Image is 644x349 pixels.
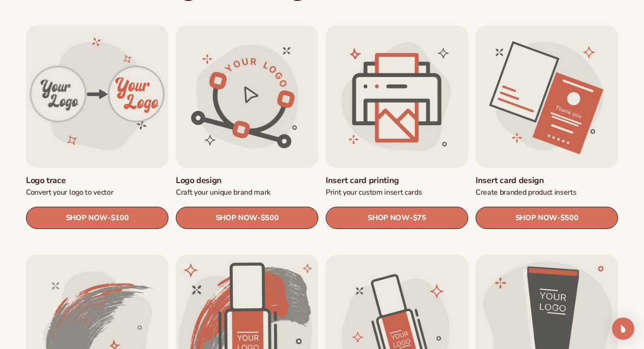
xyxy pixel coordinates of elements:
span: $500 [560,214,579,222]
a: SHOP NOW- $75 [326,207,468,229]
a: Logo trace [26,175,168,186]
span: SHOP NOW [216,213,258,222]
a: Insert card design [476,175,618,186]
a: SHOP NOW- $100 [26,207,168,229]
span: SHOP NOW [515,213,557,222]
span: $75 [413,214,426,222]
span: $500 [261,214,279,222]
a: Insert card printing [326,175,468,186]
a: Logo design [176,175,318,186]
span: SHOP NOW [367,213,409,222]
span: $100 [111,214,129,222]
a: SHOP NOW- $500 [476,207,618,229]
span: SHOP NOW [66,213,108,222]
div: Open Intercom Messenger [612,317,634,340]
a: SHOP NOW- $500 [176,207,318,229]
